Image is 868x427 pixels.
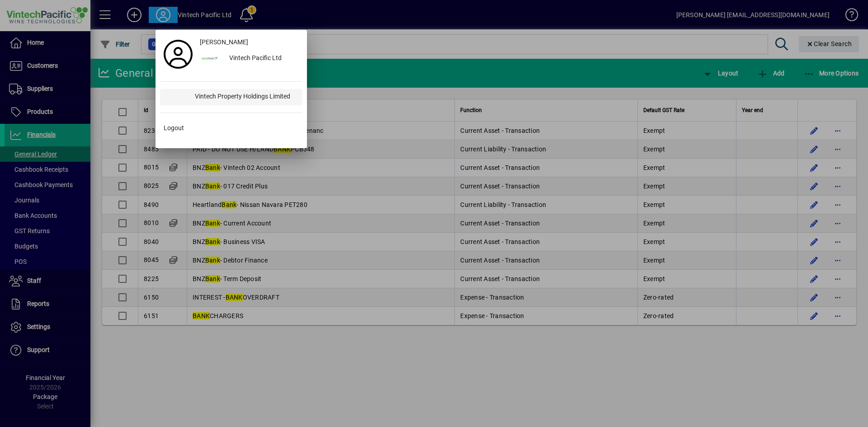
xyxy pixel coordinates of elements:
[160,120,302,136] button: Logout
[196,51,302,67] button: Vintech Pacific Ltd
[196,34,302,51] a: [PERSON_NAME]
[188,89,302,105] div: Vintech Property Holdings Limited
[222,51,302,67] div: Vintech Pacific Ltd
[200,38,248,47] span: [PERSON_NAME]
[160,89,302,105] button: Vintech Property Holdings Limited
[164,123,184,133] span: Logout
[160,46,196,62] a: Profile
